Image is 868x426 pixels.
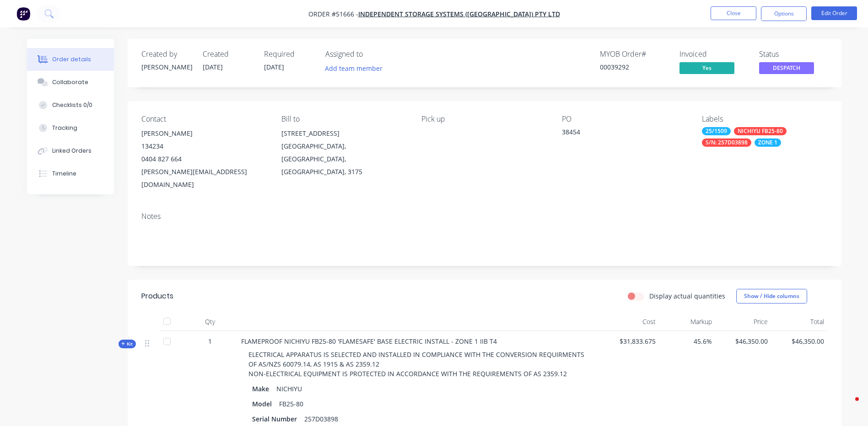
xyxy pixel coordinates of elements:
div: NICHIYU [273,382,306,395]
div: Created [203,50,253,59]
div: [PERSON_NAME][EMAIL_ADDRESS][DOMAIN_NAME] [141,165,267,191]
div: [PERSON_NAME] [141,127,267,140]
div: Checklists 0/0 [52,101,92,109]
a: INDEPENDENT STORAGE SYSTEMS ([GEOGRAPHIC_DATA]) PTY LTD [358,10,560,18]
span: Order #51666 - [308,10,358,18]
div: Markup [659,313,716,331]
div: [PERSON_NAME] [141,62,192,72]
div: Invoiced [679,50,748,59]
div: Collaborate [52,78,88,86]
button: Collaborate [27,71,114,94]
span: 1 [208,336,212,346]
div: 25/1509 [702,127,731,135]
span: $31,833.675 [607,336,656,346]
button: DESPATCH [759,62,814,76]
div: Total [771,313,828,331]
div: Price [716,313,772,331]
div: Linked Orders [52,147,92,155]
div: Kit [119,340,136,348]
div: 00039292 [600,62,669,72]
div: Labels [702,115,827,123]
div: Assigned to [325,50,417,59]
span: 45.6% [663,336,712,346]
img: Factory [16,7,30,21]
div: S/N: 257D03898 [702,138,751,147]
div: 0404 827 664 [141,153,267,165]
button: Timeline [27,162,114,185]
span: ELECTRICAL APPARATUS IS SELECTED AND INSTALLED IN COMPLIANCE WITH THE CONVERSION REQUIRMENTS OF A... [248,350,586,378]
div: 257D03898 [301,412,342,426]
div: Cost [604,313,660,331]
button: Add team member [325,62,388,75]
div: Bill to [281,115,407,123]
div: Serial Number [252,412,301,426]
label: Display actual quantities [649,291,725,301]
div: [PERSON_NAME]1342340404 827 664[PERSON_NAME][EMAIL_ADDRESS][DOMAIN_NAME] [141,127,267,191]
button: Add team member [320,62,387,75]
div: PO [562,115,687,123]
div: [STREET_ADDRESS][GEOGRAPHIC_DATA], [GEOGRAPHIC_DATA], [GEOGRAPHIC_DATA], 3175 [281,127,407,178]
div: [GEOGRAPHIC_DATA], [GEOGRAPHIC_DATA], [GEOGRAPHIC_DATA], 3175 [281,140,407,178]
div: Qty [183,313,237,331]
div: ZONE 1 [755,138,781,147]
span: FLAMEPROOF NICHIYU FB25-80 'FLAMESAFE' BASE ELECTRIC INSTALL - ZONE 1 IIB T4 [241,337,497,346]
button: Close [711,6,756,20]
div: MYOB Order # [600,50,669,59]
div: Notes [141,212,828,221]
button: Options [761,6,807,21]
div: 134234 [141,140,267,153]
div: Pick up [421,115,547,123]
iframe: Intercom live chat [837,395,859,417]
div: Timeline [52,170,76,178]
div: Make [252,382,273,395]
span: $46,350.00 [719,336,768,346]
button: Tracking [27,117,114,139]
span: [DATE] [203,63,223,71]
div: Required [264,50,314,59]
div: [STREET_ADDRESS] [281,127,407,140]
span: DESPATCH [759,62,814,74]
button: Checklists 0/0 [27,94,114,117]
span: Yes [679,62,734,74]
span: Kit [121,341,133,347]
button: Edit Order [811,6,857,20]
div: Status [759,50,828,59]
button: Show / Hide columns [736,289,807,304]
div: Created by [141,50,192,59]
div: FB25-80 [275,397,307,410]
span: [DATE] [264,63,284,71]
div: Order details [52,55,91,64]
div: Products [141,291,173,302]
div: 38454 [562,127,676,140]
button: Order details [27,48,114,71]
div: Contact [141,115,267,123]
button: Linked Orders [27,139,114,162]
div: Model [252,397,275,410]
span: $46,350.00 [775,336,824,346]
div: Tracking [52,124,77,132]
div: NICHIYU FB25-80 [734,127,787,135]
